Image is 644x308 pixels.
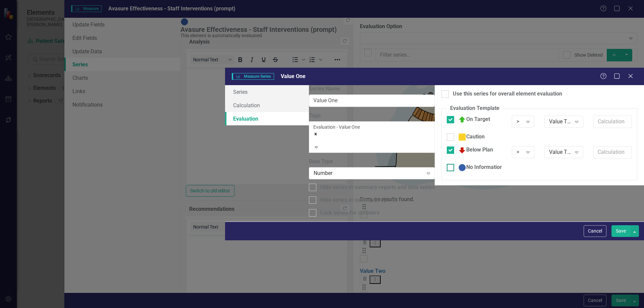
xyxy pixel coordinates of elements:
input: Series Name [309,95,435,107]
div: Hide series in summary reports and data tables [320,184,435,191]
span: Measure Series [232,73,274,80]
div: Use this series for overall element evaluation [453,90,562,98]
div: Hide series in summary reports [320,196,396,204]
span: Evaluation - Value One [313,124,360,130]
div: Value Two [549,148,571,156]
a: Series [225,85,309,99]
input: Calculation [593,146,632,159]
label: Data Type [309,158,435,166]
input: Calculation [593,116,632,128]
div: On Target [458,116,490,124]
img: On Target [458,116,466,124]
button: Save [611,225,630,237]
a: Evaluation [225,112,309,125]
div: Caution [458,133,485,141]
span: Value One [281,73,306,79]
div: Number [314,169,423,177]
div: Lock series for updaters [320,209,379,217]
div: > [517,148,523,156]
label: Series Name [309,85,435,93]
img: Below Plan [458,146,466,154]
div: No Information [458,164,503,172]
button: Cancel [584,225,606,237]
a: Calculation [225,99,309,112]
div: > [517,118,523,126]
div: Value Two [549,118,571,126]
div: Below Plan [458,146,493,154]
label: Tags [309,112,435,120]
img: Caution [458,133,466,141]
div: Remove [object Object] [313,130,430,137]
img: No Information [458,164,466,172]
legend: Evaluation Template [447,105,503,112]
